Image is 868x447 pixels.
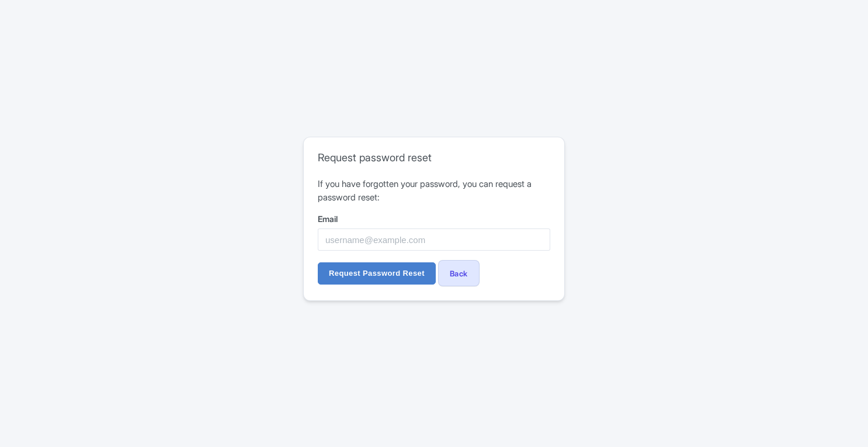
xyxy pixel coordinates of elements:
p: If you have forgotten your password, you can request a password reset: [318,178,550,204]
a: Back [438,260,480,286]
h2: Request password reset [318,151,550,164]
input: username@example.com [318,228,550,251]
input: Request Password Reset [318,262,436,285]
label: Email [318,213,550,225]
